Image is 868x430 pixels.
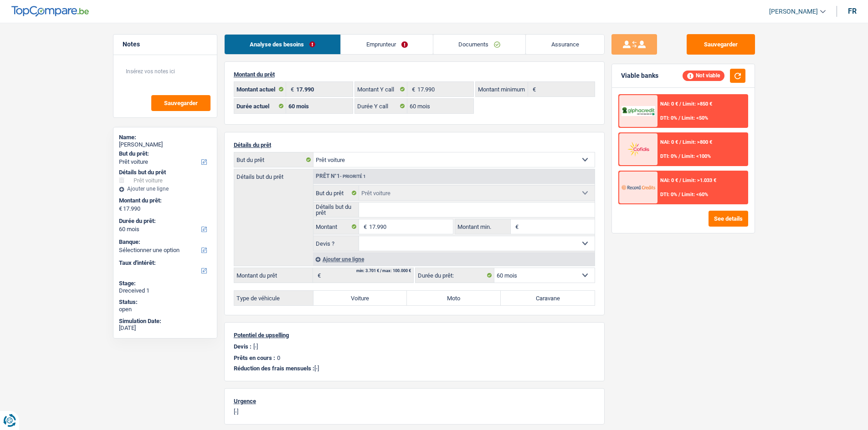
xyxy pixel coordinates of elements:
label: Détails but du prêt [313,202,360,217]
span: / [678,153,680,159]
label: Durée du prêt: [119,218,210,225]
span: / [679,101,681,107]
span: € [359,219,369,234]
label: Montant du prêt: [119,197,210,204]
label: But du prêt [234,152,313,167]
div: [DATE] [119,324,211,332]
button: See details [709,211,748,227]
span: € [407,82,417,96]
span: € [511,219,521,234]
span: / [678,115,680,121]
a: [PERSON_NAME] [762,4,826,19]
img: AlphaCredit [621,106,655,116]
label: Montant minimum [476,82,528,96]
span: DTI: 0% [660,192,677,197]
label: Type de véhicule [234,291,313,305]
label: Montant actuel [234,82,287,96]
span: NAI: 0 € [660,101,678,107]
a: Assurance [526,35,604,54]
label: But du prêt [313,186,360,200]
a: Analyse des besoins [225,35,341,54]
div: Simulation Date: [119,318,211,325]
label: Montant [313,219,360,234]
p: [-] [234,365,595,372]
label: Taux d'intérêt: [119,259,210,267]
p: Montant du prêt [234,71,595,78]
div: fr [848,7,857,15]
div: Prêt n°1 [313,173,368,179]
div: Ajouter une ligne [119,186,211,192]
span: DTI: 0% [660,153,677,159]
label: Montant min. [455,219,511,234]
p: Détails du prêt [234,142,595,148]
p: 0 [277,354,280,361]
span: NAI: 0 € [660,139,678,145]
span: Limit: >1.033 € [683,177,716,183]
span: DTI: 0% [660,115,677,121]
span: Sauvegarder [164,100,198,106]
label: Moto [407,291,501,305]
span: Limit: <60% [682,192,708,197]
a: Documents [433,35,526,54]
span: NAI: 0 € [660,177,678,183]
label: Devis ? [313,236,360,251]
label: Détails but du prêt [234,169,313,180]
img: Cofidis [621,141,655,157]
span: / [678,192,680,197]
span: Limit: <100% [682,153,711,159]
label: Voiture [313,291,407,305]
span: / [679,139,681,145]
a: Emprunteur [341,35,433,54]
div: [PERSON_NAME] [119,141,211,148]
p: Potentiel de upselling [234,332,595,339]
span: Limit: >800 € [683,139,712,145]
p: Urgence [234,398,595,405]
span: Limit: >850 € [683,101,712,107]
div: Name: [119,134,211,141]
div: Détails but du prêt [119,169,211,176]
div: Status: [119,298,211,306]
span: Réduction des frais mensuels : [234,365,314,372]
span: [PERSON_NAME] [769,8,818,15]
div: Not viable [683,71,724,81]
p: [-] [234,408,595,415]
img: TopCompare Logo [11,6,89,17]
div: Ajouter une ligne [313,253,595,266]
label: Durée actuel [234,99,287,113]
p: Devis : [234,343,252,350]
h5: Notes [123,40,208,48]
label: Durée Y call [355,99,407,113]
span: € [119,205,122,212]
button: Sauvegarder [151,95,211,111]
div: Stage: [119,280,211,287]
label: Montant du prêt [234,268,313,283]
span: € [528,82,538,96]
span: € [313,268,323,283]
span: / [679,177,681,183]
div: Dreceived 1 [119,287,211,294]
label: Caravane [501,291,595,305]
span: - Priorité 1 [340,174,366,179]
button: Sauvegarder [687,34,755,55]
label: Banque: [119,238,210,246]
div: open [119,306,211,313]
p: Prêts en cours : [234,354,275,361]
label: Durée du prêt: [416,268,494,283]
div: Viable banks [621,72,658,80]
p: [-] [253,343,258,350]
label: Montant Y call [355,82,407,96]
div: min: 3.701 € / max: 100.000 € [356,269,411,273]
span: € [286,82,296,96]
img: Record Credits [621,179,655,196]
label: But du prêt: [119,150,210,157]
span: Limit: <50% [682,115,708,121]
